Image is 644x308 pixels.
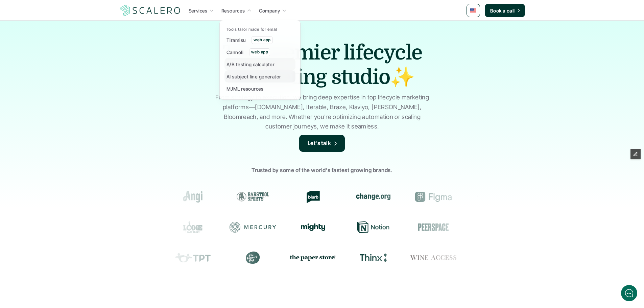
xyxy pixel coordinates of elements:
button: New conversation [10,90,125,103]
p: Tiramisu [226,37,246,44]
div: Thinx [349,252,396,264]
p: web app [251,50,268,54]
p: Tools tailor made for email [226,27,277,32]
a: Tiramisuweb app [224,34,295,46]
span: New conversation [44,94,81,99]
div: Blurb [288,191,335,203]
div: Resy [469,221,516,233]
span: We run on Gist [56,236,86,241]
div: Lodge Cast Iron [168,221,215,233]
h1: Hi! Welcome to [GEOGRAPHIC_DATA]. [10,33,125,44]
a: Let's talk [299,135,345,152]
p: Let's talk [308,139,331,148]
h2: Let us know if we can help with lifecycle marketing. [10,45,125,77]
a: MJML resources [224,82,295,95]
p: Services [189,7,208,14]
p: Book a call [490,7,515,14]
p: MJML resources [226,85,264,92]
p: Cannoli [226,49,243,56]
a: Cannoliweb app [224,46,295,58]
div: Prose [469,252,516,264]
p: Company [259,7,280,14]
a: AI subject line generator [224,70,295,82]
div: Mercury [228,221,275,233]
a: Book a call [485,4,525,17]
h1: The premier lifecycle marketing studio✨ [204,41,440,89]
div: Teachers Pay Teachers [168,252,215,264]
div: Peerspace [409,221,455,233]
p: A/B testing calculator [226,61,275,68]
div: The Farmer's Dog [229,252,275,264]
p: web app [254,38,270,42]
iframe: gist-messenger-bubble-iframe [621,285,637,301]
button: Edit Framer Content [630,149,641,159]
img: the paper store [289,253,335,262]
div: Angi [168,191,214,203]
div: Notion [349,221,395,233]
p: Resources [221,7,245,14]
img: Groome [476,193,508,201]
img: Scalero company logo [119,4,182,17]
div: Barstool [228,191,275,203]
div: change.org [348,191,395,203]
p: AI subject line generator [226,73,281,80]
div: Figma [408,191,455,203]
a: Scalero company logo [119,4,182,17]
div: Wine Access [409,252,456,264]
p: From strategy to execution, we bring deep expertise in top lifecycle marketing platforms—[DOMAIN_... [212,93,432,132]
a: A/B testing calculator [224,58,295,70]
div: Mighty Networks [288,223,335,231]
